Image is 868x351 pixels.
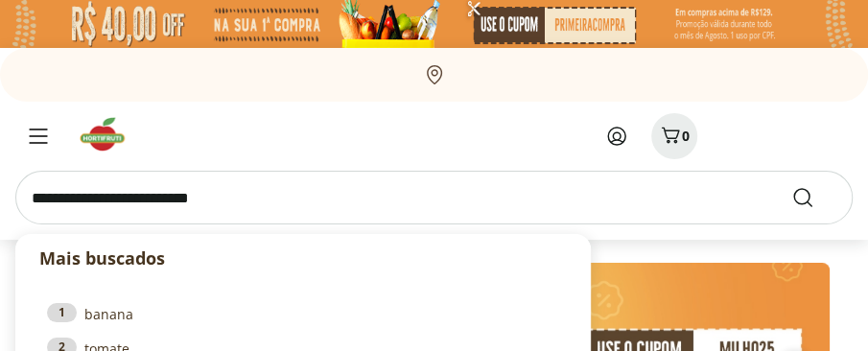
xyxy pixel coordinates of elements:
[39,246,567,271] p: Mais buscados
[47,303,77,322] div: 1
[47,303,559,324] a: 1banana
[77,115,141,153] img: Hortifruti
[791,186,837,209] button: Submit Search
[15,113,61,159] button: Menu
[682,127,690,145] span: 0
[15,171,853,224] input: search
[651,113,697,159] button: Carrinho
